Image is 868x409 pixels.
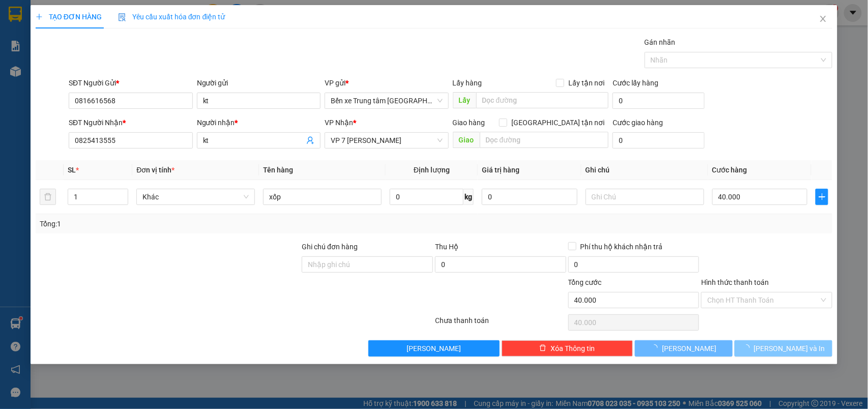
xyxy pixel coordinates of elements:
[434,315,567,333] div: Chưa thanh toán
[735,340,832,357] button: [PERSON_NAME] và In
[142,189,249,205] span: Khác
[482,189,577,205] input: 0
[331,133,443,148] span: VP 7 Phạm Văn Đồng
[197,117,321,128] div: Người nhận
[325,119,353,127] span: VP Nhận
[118,13,126,21] img: icon
[502,340,633,357] button: deleteXóa Thông tin
[435,243,458,251] span: Thu Hộ
[613,79,658,87] label: Cước lấy hàng
[40,189,56,205] button: delete
[582,160,708,180] th: Ghi chú
[414,166,450,174] span: Định lượng
[635,340,733,357] button: [PERSON_NAME]
[407,343,461,354] span: [PERSON_NAME]
[302,243,358,251] label: Ghi chú đơn hàng
[568,278,602,286] span: Tổng cước
[476,92,609,108] input: Dọc đường
[136,166,175,174] span: Đơn vị tính
[464,189,474,205] span: kg
[743,344,754,352] span: loading
[69,117,193,128] div: SĐT Người Nhận
[68,166,76,174] span: SL
[69,77,193,89] div: SĐT Người Gửi
[651,344,662,352] span: loading
[613,93,705,109] input: Cước lấy hàng
[325,77,449,89] div: VP gửi
[118,13,225,21] span: Yêu cầu xuất hóa đơn điện tử
[306,136,314,144] span: user-add
[662,343,716,354] span: [PERSON_NAME]
[36,13,102,21] span: TẠO ĐƠN HÀNG
[263,189,382,205] input: VD: Bàn, Ghế
[197,77,321,89] div: Người gửi
[507,117,609,128] span: [GEOGRAPHIC_DATA] tận nơi
[613,119,663,127] label: Cước giao hàng
[712,166,747,174] span: Cước hàng
[480,132,609,148] input: Dọc đường
[754,343,825,354] span: [PERSON_NAME] và In
[645,38,676,46] label: Gán nhãn
[453,92,476,108] span: Lấy
[613,132,705,149] input: Cước giao hàng
[302,256,433,273] input: Ghi chú đơn hàng
[816,193,828,201] span: plus
[453,119,485,127] span: Giao hàng
[586,189,704,205] input: Ghi Chú
[331,93,443,108] span: Bến xe Trung tâm Lào Cai
[453,132,480,148] span: Giao
[819,15,827,23] span: close
[701,278,769,286] label: Hình thức thanh toán
[368,340,500,357] button: [PERSON_NAME]
[539,344,546,353] span: delete
[482,166,519,174] span: Giá trị hàng
[809,5,837,34] button: Close
[453,79,482,87] span: Lấy hàng
[263,166,293,174] span: Tên hàng
[551,343,595,354] span: Xóa Thông tin
[576,241,667,252] span: Phí thu hộ khách nhận trả
[36,13,43,20] span: plus
[40,218,335,229] div: Tổng: 1
[816,189,828,205] button: plus
[564,77,609,89] span: Lấy tận nơi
